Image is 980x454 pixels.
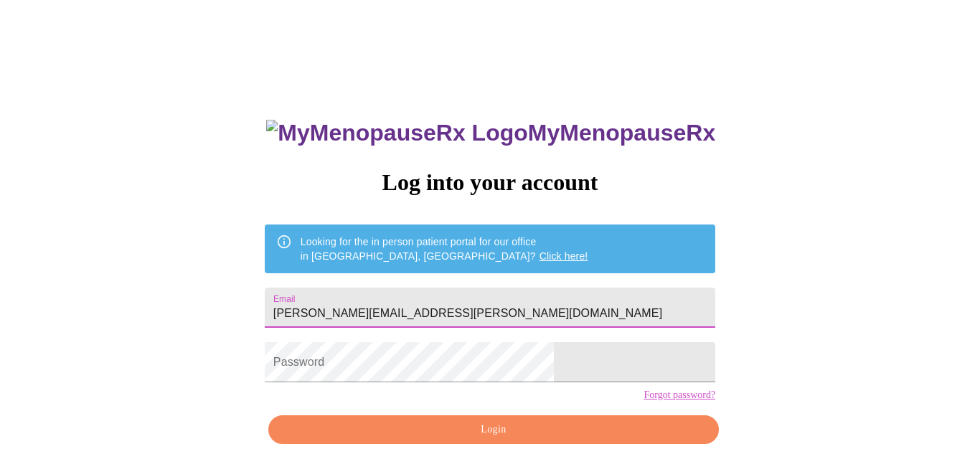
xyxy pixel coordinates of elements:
span: Login [285,421,702,439]
img: MyMenopauseRx Logo [266,120,527,146]
a: Click here! [540,250,588,262]
div: Looking for the in person patient portal for our office in [GEOGRAPHIC_DATA], [GEOGRAPHIC_DATA]? [301,229,588,269]
h3: Log into your account [265,169,715,196]
h3: MyMenopauseRx [266,120,715,146]
button: Login [268,415,719,445]
a: Forgot password? [644,389,715,401]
